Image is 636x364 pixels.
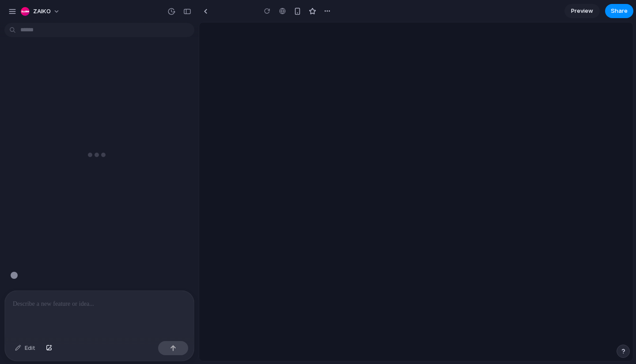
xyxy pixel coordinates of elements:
[605,4,633,18] button: Share
[611,7,628,15] span: Share
[571,7,593,15] span: Preview
[17,4,64,19] button: ZAIKO
[564,4,600,18] a: Preview
[33,7,51,16] span: ZAIKO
